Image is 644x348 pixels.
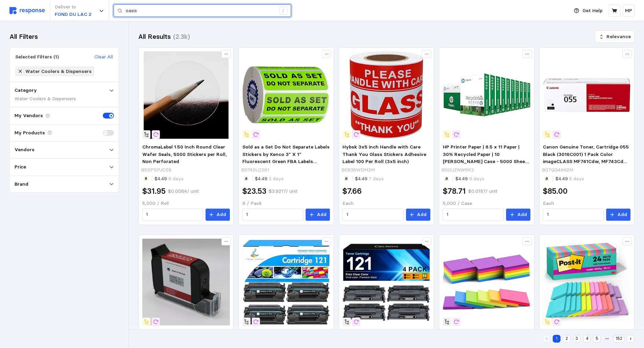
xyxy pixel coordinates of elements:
input: Qty [246,209,299,221]
p: Add [216,211,226,218]
div: Water Coolers & Dispensers [15,95,114,102]
span: Canon Genuine Toner, Cartridge 055 Black (3016C001) 1 Pack Color imageCLASS MF741Cdw, MF743Cdw, M... [543,144,629,179]
img: 61joPtwhMvL._AC_SX679_.jpg [342,238,430,326]
img: 61vv7RM4w+L._AC_SY300_SX300_.jpg [543,51,630,139]
button: Add [406,209,430,221]
img: svg%3e [9,7,45,14]
button: MP [623,5,635,17]
p: FOND DU LAC 2 [55,11,92,18]
button: Clear All [94,53,113,61]
p: 5,000 / Case [443,200,530,207]
span: ChromaLabel 1.50 Inch Round Clear Wafer Seals, 5000 Stickers per Roll, Non Perforated [142,144,227,164]
img: 81zfwwqFGcL.__AC_SX300_SY300_QL70_ML2_.jpg [342,51,430,139]
span: HP Printer Paper | 8.5 x 11 Paper | 30% Recycled Paper | 10 [PERSON_NAME] Case - 5000 Sheets | 92... [443,144,530,186]
button: 3 [573,335,581,343]
img: 81fatY3PXIL.__AC_SX300_SY300_QL70_FMwebp_.jpg [142,51,230,139]
span: 2 days [267,176,284,182]
img: 71oBDIb9VfL.__AC_SX300_SY300_QL70_ML2_.jpg [242,51,330,139]
input: Qty [547,209,600,221]
button: 5 [593,335,601,343]
p: My Vendors [15,112,43,119]
p: Relevance [606,33,631,41]
p: $4.49 [555,175,584,183]
p: B00UZNW8K2 [442,166,474,174]
p: Deliver to [55,3,92,11]
p: Add [317,211,327,218]
div: / [279,7,287,15]
p: B0743LC3K1 [241,166,269,174]
input: Qty [347,209,400,221]
h2: $23.53 [242,186,266,196]
button: Relevance [595,30,635,43]
input: Qty [146,209,199,221]
p: MP [625,7,632,15]
p: Clear All [94,53,113,61]
p: $4.49 [255,175,284,183]
p: Price [15,163,26,171]
button: Get Help [570,4,606,17]
img: 81rPiJjAZIL._AC_SY300_SX300_.jpg [443,51,530,139]
p: $4.49 [154,175,184,183]
img: 61LWcOmb0jL.__AC_SX300_SY300_QL70_ML2_.jpg [443,238,530,326]
p: $0.0064 / unit [168,188,199,195]
p: Vendors [15,146,34,154]
h3: (2.3k) [173,32,190,41]
p: My Products [15,129,45,137]
h3: All Filters [9,32,38,41]
div: Selected Filters (1) [15,53,59,60]
button: 4 [583,335,591,343]
button: Add [606,209,630,221]
p: Category [15,87,37,94]
span: 5 days [568,176,584,182]
h2: $78.71 [443,186,466,196]
span: Hybsk 3x5 inch Handle with Care Thank You Glass Stickers Adhesive Label 100 Per Roll (3x5 inch) [342,144,426,164]
button: 152 [613,335,624,343]
button: 2 [563,335,571,343]
p: 6 / Pack [242,200,330,207]
span: 6 days [167,176,184,182]
img: 51MtBO9GyKL._AC_SX679_.jpg [142,238,230,326]
span: 7 days [367,176,384,182]
p: $0.0157 / unit [468,188,497,195]
p: B0838WDM3M [341,166,375,174]
p: Brand [15,181,28,188]
button: Add [506,209,530,221]
p: Add [617,211,627,218]
p: Get Help [582,7,602,15]
p: $4.49 [355,175,384,183]
p: Each [342,200,430,207]
h2: $85.00 [543,186,568,196]
p: 5,000 / Roll [142,200,230,207]
h2: $7.66 [342,186,362,196]
img: 71CeyKX687L._AC_SX679_.jpg [543,238,630,326]
p: $3.9217 / unit [269,188,297,195]
img: 712Jq90xv+L._AC_SX300_SY300_PQ1_.jpg [242,238,330,326]
input: Search for a product name or SKU [126,5,276,17]
p: B00PSPJCS8 [141,166,171,174]
span: Sold as a Set Do Not Separate Labels Stickers by Kenco 3" X 1" Fluorescent Green FBA Labels Shipp... [242,144,330,172]
div: Water Coolers & Dispensers [25,68,92,75]
button: 1 [553,335,560,343]
p: $4.49 [455,175,484,183]
h2: $31.95 [142,186,166,196]
p: Add [417,211,427,218]
span: 6 days [468,176,484,182]
input: Qty [447,209,500,221]
p: Each [543,200,630,207]
h3: All Results [138,32,171,41]
button: Add [306,209,330,221]
p: B07QG44N2M [542,166,573,174]
p: Add [517,211,527,218]
button: Add [206,209,230,221]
